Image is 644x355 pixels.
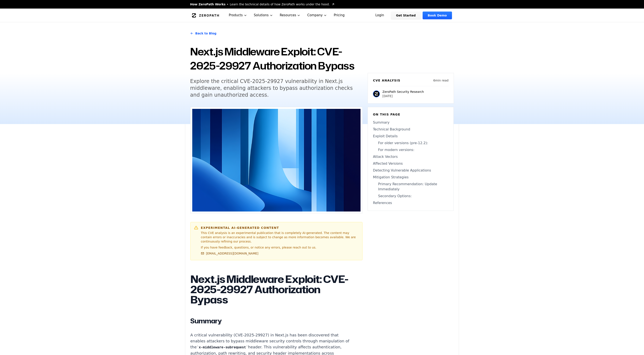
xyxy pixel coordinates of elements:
a: Secondary Options: [373,194,448,199]
h1: Next.js Middleware Exploit: CVE-2025-29927 Authorization Bypass [190,44,362,73]
a: Get Started [391,12,421,19]
a: Mitigation Strategies [373,175,448,180]
a: References [373,200,448,206]
img: ZeroPath Security Research [373,90,380,97]
p: If you have feedback, questions, or notice any errors, please reach out to us. [201,245,359,250]
a: Back to Blog [190,27,216,39]
code: x-middleware-subrequest [197,346,248,349]
a: How ZeroPath WorksLearn the technical details of how ZeroPath works under the hood. [190,2,335,6]
a: Pricing [330,9,348,22]
h1: Next.js Middleware Exploit: CVE-2025-29927 Authorization Bypass [190,274,350,305]
h2: Summary [190,317,350,325]
button: Solutions [250,9,276,22]
h6: Experimental AI-Generated Content [201,226,359,230]
a: Affected Versions [373,161,448,166]
span: Learn the technical details of how ZeroPath works under the hood. [230,2,330,6]
nav: Global [185,9,459,22]
a: Technical Background [373,127,448,132]
button: Products [225,9,250,22]
img: Next.js Middleware Exploit: CVE-2025-29927 Authorization Bypass [192,109,361,212]
a: Attack Vectors [373,154,448,159]
a: For modern versions: [373,147,448,152]
h6: On this page [373,112,448,117]
p: ZeroPath Security Research [382,90,424,94]
a: Detecting Vulnerable Applications [373,168,448,173]
span: How ZeroPath Works [190,2,225,6]
p: [DATE] [382,94,424,98]
p: 6 min read [433,78,449,83]
h6: CVE Analysis [373,78,400,83]
a: [EMAIL_ADDRESS][DOMAIN_NAME] [201,251,258,256]
a: Exploit Details [373,134,448,139]
p: This CVE analysis is an experimental publication that is completely AI-generated. The content may... [201,231,359,244]
a: Summary [373,120,448,125]
a: Login [370,12,389,19]
button: Company [304,9,330,22]
a: For older versions (pre-12.2): [373,141,448,146]
a: Book Demo [423,12,452,19]
button: Resources [276,9,304,22]
h5: Explore the critical CVE-2025-29927 vulnerability in Next.js middleware, enabling attackers to by... [190,78,355,98]
a: Primary Recommendation: Update Immediately [373,182,448,192]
